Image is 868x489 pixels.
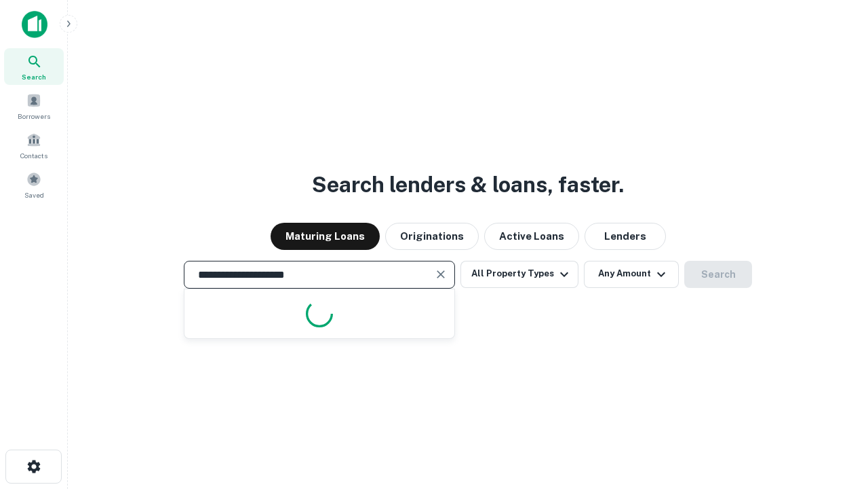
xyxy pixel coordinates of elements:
[22,11,47,38] img: capitalize-icon.png
[271,223,380,250] button: Maturing Loans
[312,168,624,201] h3: Search lenders & loans, faster.
[585,223,666,250] button: Lenders
[24,189,44,200] span: Saved
[584,261,679,288] button: Any Amount
[4,127,64,164] a: Contacts
[484,223,579,250] button: Active Loans
[4,88,64,124] a: Borrowers
[800,380,868,446] iframe: Chat Widget
[18,111,50,122] span: Borrowers
[4,166,64,203] a: Saved
[4,48,64,85] a: Search
[431,265,450,284] button: Clear
[22,71,46,82] span: Search
[460,261,578,288] button: All Property Types
[20,150,47,161] span: Contacts
[385,223,479,250] button: Originations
